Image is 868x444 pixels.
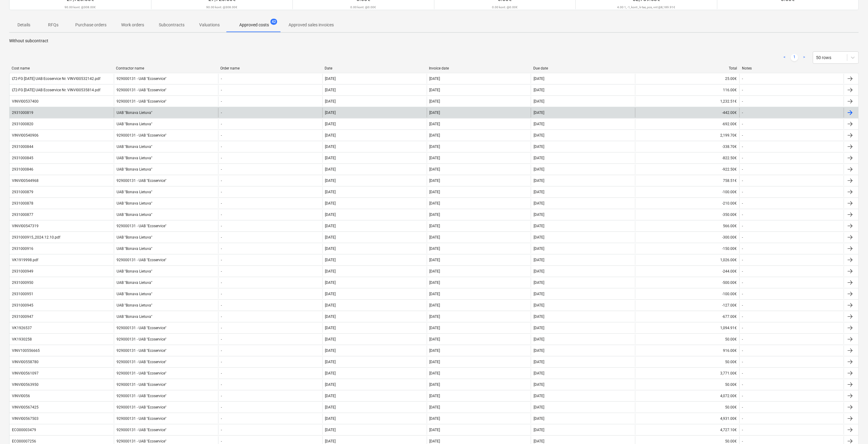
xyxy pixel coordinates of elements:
div: 2931000879 [12,190,33,194]
div: [DATE] [325,201,336,205]
div: [DATE] [534,122,544,126]
div: - [742,224,743,228]
div: UAB "Bonava Lietuva" [114,187,218,197]
div: - [742,269,743,273]
div: [DATE] [430,405,440,409]
div: -127.00€ [635,300,739,310]
div: - [742,348,743,353]
div: [DATE] [325,77,336,81]
div: [DATE] [534,416,544,421]
div: - [221,235,222,239]
div: [DATE] [430,99,440,103]
div: - [221,88,222,92]
div: 929000131 - UAB "Ecoservice" [114,414,218,423]
div: -100.00€ [635,289,739,299]
div: [DATE] [534,428,544,432]
div: 929000131 - UAB "Ecoservice" [114,176,218,186]
div: [DATE] [534,382,544,387]
div: [DATE] [430,145,440,149]
div: [DATE] [534,394,544,398]
div: [DATE] [534,190,544,194]
div: - [742,133,743,137]
div: 2931000846 [12,167,33,171]
div: - [742,179,743,183]
div: 116.00€ [635,85,739,95]
div: [DATE] [430,235,440,239]
p: 90.00 kont. @ 308.00€ [65,5,96,9]
div: VINVI00547319 [12,224,39,228]
div: [DATE] [325,280,336,285]
a: Page 1 is your current page [791,54,798,61]
div: [DATE] [325,133,336,137]
div: [DATE] [430,167,440,171]
div: -244.00€ [635,266,739,276]
div: [DATE] [325,269,336,273]
div: VK1930258 [12,337,32,341]
div: [DATE] [325,360,336,364]
div: - [742,337,743,341]
div: 2931000947 [12,314,33,319]
div: - [742,167,743,171]
div: [DATE] [534,303,544,307]
div: - [742,213,743,217]
div: Invoice date [429,66,529,70]
div: [DATE] [430,224,440,228]
div: 3,771.00€ [635,368,739,378]
div: 2931000951 [12,292,33,296]
div: UAB "Bonava Lietuva" [114,119,218,129]
div: - [742,246,743,251]
div: - [742,439,743,443]
div: UAB "Bonava Lietuva" [114,142,218,152]
div: [DATE] [534,326,544,330]
div: 25.00€ [635,74,739,84]
div: - [221,99,222,103]
div: [DATE] [534,201,544,205]
div: 1,232.51€ [635,96,739,106]
div: 929000131 - UAB "Ecoservice" [114,334,218,344]
div: [DATE] [325,416,336,421]
div: VINVI00563950 [12,382,39,387]
div: 929000131 - UAB "Ecoservice" [114,255,218,265]
div: - [221,337,222,341]
div: -822.50€ [635,153,739,163]
div: 929000131 - UAB "Ecoservice" [114,85,218,95]
div: -350.00€ [635,210,739,220]
div: VINVI00544968 [12,179,39,183]
div: 4,727.10€ [635,425,739,435]
div: 929000131 - UAB "Ecoservice" [114,368,218,378]
div: VINV100556665 [12,348,40,353]
div: [DATE] [534,235,544,239]
div: -338.70€ [635,142,739,152]
div: 2931000950 [12,280,33,285]
p: Subcontracts [159,22,184,28]
div: [DATE] [430,133,440,137]
div: [DATE] [430,269,440,273]
div: - [221,111,222,115]
div: [DATE] [430,77,440,81]
div: [DATE] [430,156,440,160]
div: - [221,371,222,375]
div: [DATE] [534,337,544,341]
div: [DATE] [325,326,336,330]
div: [DATE] [534,360,544,364]
div: - [742,303,743,307]
div: [DATE] [325,337,336,341]
div: 50.00€ [635,334,739,344]
p: Valuations [199,22,220,28]
div: - [221,348,222,353]
p: 0.00 kont. @ 0.00€ [351,5,376,9]
div: - [742,190,743,194]
div: [DATE] [430,88,440,92]
div: [DATE] [430,111,440,115]
div: 1,026.00€ [635,255,739,265]
div: 50.00€ [635,402,739,412]
div: UAB "Bonava Lietuva" [114,164,218,174]
div: [DATE] [430,258,440,262]
div: [DATE] [534,258,544,262]
div: - [221,77,222,81]
div: UAB "Bonava Lietuva" [114,210,218,220]
div: - [221,145,222,149]
div: 929000131 - UAB "Ecoservice" [114,323,218,333]
div: 929000131 - UAB "Ecoservice" [114,96,218,106]
div: -300.00€ [635,232,739,242]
